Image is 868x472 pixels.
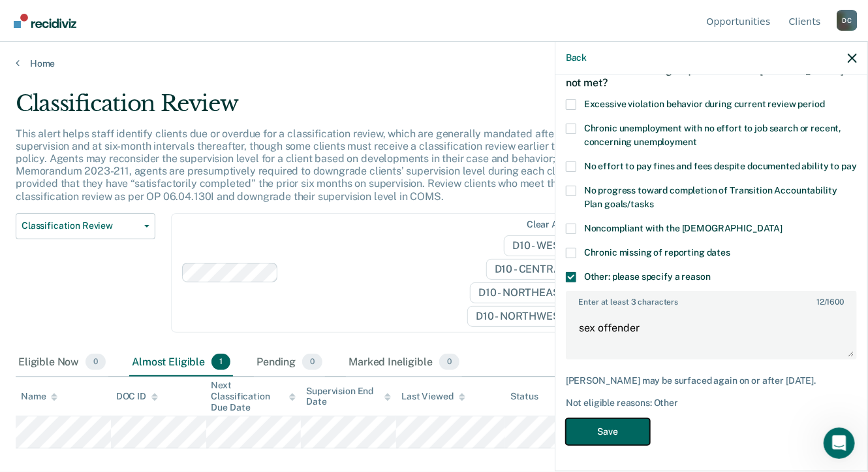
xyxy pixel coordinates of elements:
[129,348,233,377] div: Almost Eligible
[566,375,857,386] div: [PERSON_NAME] may be surfaced again on or after [DATE].
[22,220,139,231] span: Classification Review
[566,52,587,63] button: Back
[401,391,465,402] div: Last Viewed
[16,58,852,69] a: Home
[584,223,783,233] span: Noncompliant with the [DEMOGRAPHIC_DATA]
[16,90,667,127] div: Classification Review
[824,428,855,459] iframe: Intercom live chat
[486,259,585,280] span: D10 - CENTRAL
[439,354,459,371] span: 0
[584,247,730,258] span: Chronic missing of reporting dates
[21,391,57,402] div: Name
[527,219,582,230] div: Clear agents
[837,10,858,31] button: Profile dropdown button
[211,380,296,413] div: Next Classification Due Date
[566,54,857,99] div: Which of the following requirements has [PERSON_NAME] not met?
[16,348,108,377] div: Eligible Now
[567,292,856,307] label: Enter at least 3 characters
[470,282,585,303] span: D10 - NORTHEAST
[584,99,825,109] span: Excessive violation behavior during current review period
[584,271,711,282] span: Other: please specify a reason
[346,348,462,377] div: Marked Ineligible
[467,306,585,327] span: D10 - NORTHWEST
[306,386,391,408] div: Supervision End Date
[566,397,857,409] div: Not eligible reasons: Other
[504,235,585,256] span: D10 - WEST
[254,348,325,377] div: Pending
[584,185,837,209] span: No progress toward completion of Transition Accountability Plan goals/tasks
[85,354,106,371] span: 0
[816,297,824,307] span: 12
[510,391,538,402] div: Status
[837,10,858,31] div: D C
[302,354,322,371] span: 0
[16,127,650,203] p: This alert helps staff identify clients due or overdue for a classification review, which are gen...
[211,354,230,371] span: 1
[816,297,844,307] span: / 1600
[584,161,857,171] span: No effort to pay fines and fees despite documented ability to pay
[14,14,76,28] img: Recidiviz
[566,418,650,445] button: Save
[567,310,856,358] textarea: sex offender
[584,123,842,147] span: Chronic unemployment with no effort to job search or recent, concerning unemployment
[116,391,158,402] div: DOC ID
